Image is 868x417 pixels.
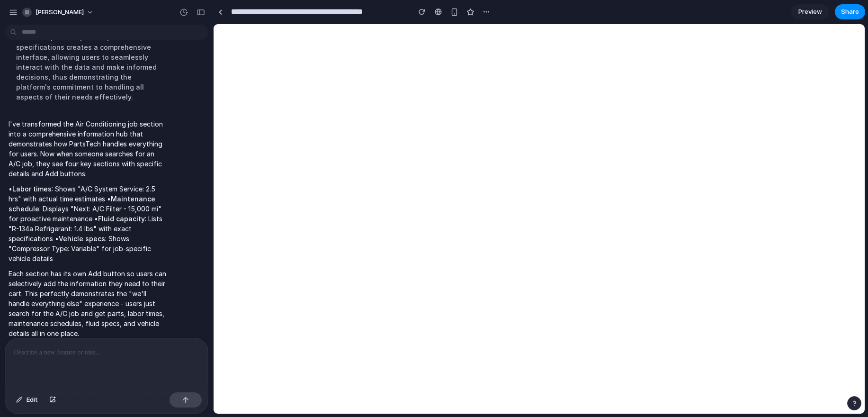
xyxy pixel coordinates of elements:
p: Each section has its own Add button so users can selectively add the information they need to the... [9,269,167,338]
span: [PERSON_NAME] [36,8,84,17]
p: I've transformed the Air Conditioning job section into a comprehensive information hub that demon... [9,119,167,179]
span: Share [841,7,859,17]
strong: Maintenance schedule [9,195,155,213]
strong: Fluid capacity [98,215,145,223]
p: • : Shows "A/C System Service: 2.5 hrs" with actual time estimates • : Displays "Next: A/C Filter... [9,184,167,263]
span: Edit [27,395,38,405]
button: Edit [11,392,43,408]
strong: Labor times [12,185,52,193]
button: [PERSON_NAME] [18,5,98,20]
button: Share [835,4,865,19]
strong: Vehicle specs [59,235,105,243]
a: Preview [791,4,829,19]
span: Preview [798,7,822,17]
